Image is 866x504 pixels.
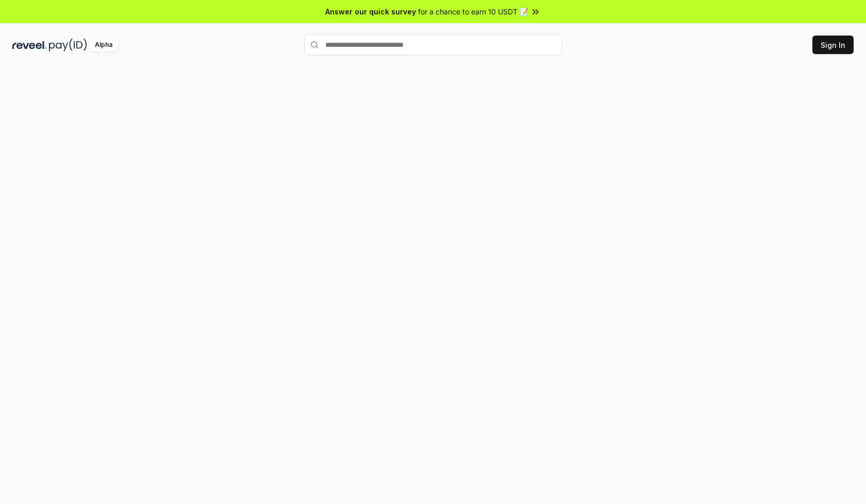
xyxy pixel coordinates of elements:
[89,39,118,51] div: Alpha
[12,39,47,51] img: reveel_dark
[49,39,87,51] img: pay_id
[325,6,416,17] span: Answer our quick survey
[812,36,854,54] button: Sign In
[418,6,528,17] span: for a chance to earn 10 USDT 📝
